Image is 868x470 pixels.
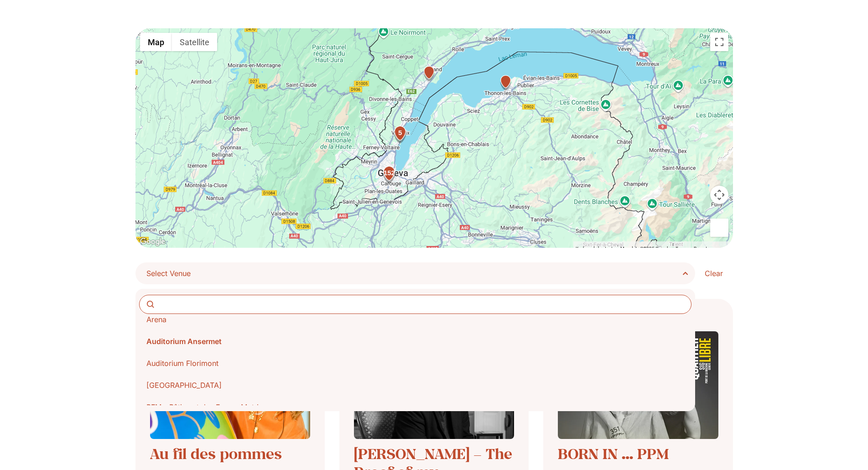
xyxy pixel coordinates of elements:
[146,267,191,280] span: Select Venue
[139,374,691,396] li: [GEOGRAPHIC_DATA]
[140,33,172,51] button: Show street map
[576,241,615,256] button: Keyboard shortcuts
[694,246,730,251] a: Report a map error
[705,268,723,279] span: Clear
[558,444,669,463] a: BORN IN … PPM
[391,125,409,144] div: 5
[421,66,437,82] div: Musée national suisse - Château de PranginsAvenue du Général Guiguer 3, 1197 Prangins
[498,75,514,91] div: Théâtre Maurice Novarina, Thonon-Les-Bains4 Bis Av. d'Evian, 74200 Thonon-les-Bains, France
[146,267,691,280] span: Select Venue
[710,33,728,51] button: Toggle fullscreen view
[620,246,670,251] span: Map data ©2025 Google
[139,352,691,374] li: Auditorium Florimont
[695,262,733,284] a: Clear
[139,295,691,314] input: Search
[139,330,691,352] li: Auditorium Ansermet
[710,219,728,237] button: Drag Pegman onto the map to open Street View
[710,186,728,204] button: Map camera controls
[146,269,191,278] span: Select Venue
[676,246,688,251] a: Terms (opens in new tab)
[138,236,168,248] a: Open this area in Google Maps (opens a new window)
[150,444,282,463] a: Au fil des pommes
[138,236,168,248] img: Google
[172,33,217,51] button: Show satellite imagery
[380,166,398,184] div: 152
[139,396,691,418] li: BFM - Bâtiment des Forces Motrices
[139,308,691,330] li: Arena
